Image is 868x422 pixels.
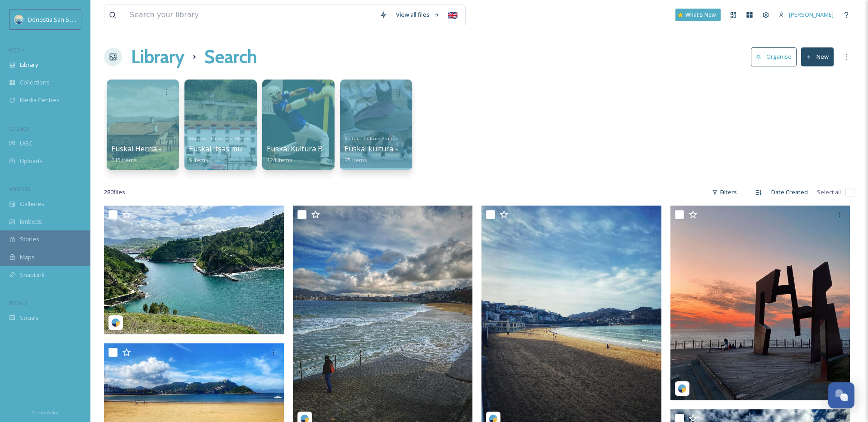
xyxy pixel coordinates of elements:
[125,5,375,25] input: Search your library
[344,136,400,141] span: Kultura - Culture - Cultura
[801,47,834,66] button: New
[189,156,208,164] span: 9 items
[20,139,32,148] span: UGC
[9,47,25,53] span: MEDIA
[20,235,39,244] span: Stories
[774,6,838,23] a: [PERSON_NAME]
[28,15,119,23] span: Donostia San Sebastián Turismoa
[751,47,801,66] a: Organise
[20,314,39,322] span: Socials
[20,271,45,279] span: SnapLink
[20,96,60,104] span: Media Centres
[20,78,50,87] span: Collections
[104,206,284,334] img: mapie.e-897367.jpg
[20,253,35,262] span: Maps
[111,144,218,154] span: Euskal Herria - Basque Country
[111,145,218,164] a: Euskal Herria - Basque Country615 items
[32,410,58,416] span: Privacy Policy
[189,144,258,154] span: Euskal Itsas museoa
[131,43,184,70] a: Library
[32,407,58,417] a: Privacy Policy
[267,144,370,154] span: Euskal Kultura Basque Culture
[20,157,42,165] span: Uploads
[675,9,721,21] a: What's New
[392,6,444,23] a: View all files
[267,145,370,164] a: Euskal Kultura Basque Culture124 items
[767,183,812,201] div: Date Created
[670,206,850,400] img: ignacioaguirremansell-1732881567905.jpg
[20,200,44,208] span: Galleries
[444,7,461,23] div: 🇬🇧
[708,183,741,201] div: Filters
[111,318,120,327] img: snapsea-logo.png
[189,133,258,164] a: Museoak - Museums - MuseosEuskal Itsas museoa9 items
[678,384,687,393] img: snapsea-logo.png
[9,186,30,192] span: WIDGETS
[189,136,251,141] span: Museoak - Museums - Museos
[20,217,42,226] span: Embeds
[204,43,257,70] h1: Search
[9,125,28,132] span: COLLECT
[14,15,24,24] img: images.jpeg
[789,10,834,19] span: [PERSON_NAME]
[267,156,292,164] span: 124 items
[828,382,854,408] button: Open Chat
[751,47,797,66] button: Organise
[344,144,504,154] span: Euskal kultura - Basque culture - Cultura Vasca
[20,61,38,69] span: Library
[817,188,841,197] span: Select all
[344,133,504,164] a: Kultura - Culture - CulturaEuskal kultura - Basque culture - Cultura Vasca75 items
[344,156,367,164] span: 75 items
[104,188,125,197] span: 280 file s
[9,300,27,306] span: SOCIALS
[111,156,137,164] span: 615 items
